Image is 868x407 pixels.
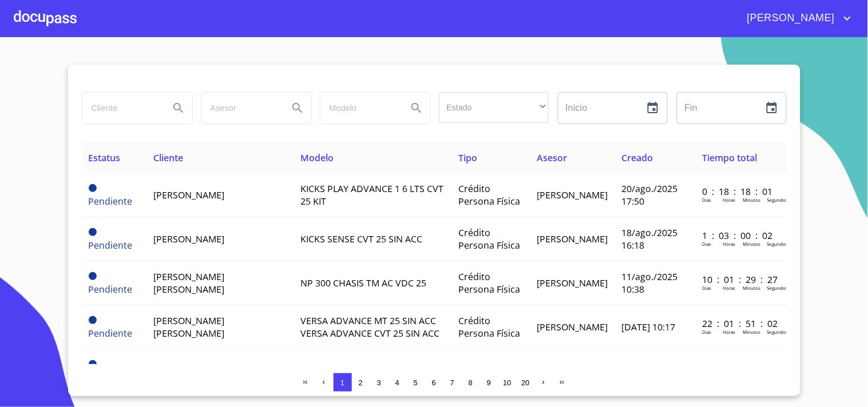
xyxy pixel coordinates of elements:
span: 6 [432,378,436,387]
span: 2 [359,378,363,387]
span: Crédito Persona Física [459,314,521,340]
button: 6 [425,373,443,392]
span: 7 [450,378,454,387]
span: Asesor [537,151,568,164]
span: Pendiente [89,272,97,280]
span: Pendiente [89,239,133,252]
input: search [201,93,279,123]
p: Dias [702,241,711,247]
div: ​ [439,92,549,123]
span: Tiempo total [702,151,757,164]
span: [PERSON_NAME] [PERSON_NAME] [153,314,224,340]
p: 0 : 18 : 18 : 01 [702,185,779,198]
button: 3 [370,373,389,392]
p: Dias [702,197,711,203]
input: search [82,93,160,123]
span: NP 300 CHASIS TM AC VDC 25 [300,277,426,289]
span: KICKS SENSE CVT 25 SIN ACC [300,233,422,245]
button: 5 [407,373,425,392]
p: Minutos [743,285,760,291]
span: [PERSON_NAME] [537,233,608,245]
button: 10 [498,373,517,392]
span: 20/ago./2025 17:50 [622,182,678,208]
p: 1 : 03 : 00 : 02 [702,229,779,242]
p: Segundos [767,285,788,291]
span: Modelo [300,151,334,164]
button: 7 [443,373,462,392]
span: Pendiente [89,360,97,368]
span: Pendiente [89,316,97,324]
span: Crédito Persona Física [459,182,521,208]
p: 10 : 01 : 29 : 27 [702,273,779,286]
span: [PERSON_NAME] [537,277,608,289]
p: Horas [723,241,735,247]
p: 34 : 20 : 35 : 14 [702,361,779,374]
span: [PERSON_NAME] [153,189,224,201]
span: Cliente [153,151,183,164]
p: Segundos [767,329,788,335]
span: 11/ago./2025 10:38 [622,270,678,296]
p: Segundos [767,241,788,247]
span: Crédito Persona Física [459,270,521,296]
span: [DATE] 10:17 [622,321,676,333]
p: Minutos [743,241,760,247]
p: Horas [723,285,735,291]
button: 8 [462,373,480,392]
span: 5 [414,378,418,387]
button: 1 [334,373,352,392]
span: Pendiente [89,327,133,340]
p: Segundos [767,197,788,203]
span: 9 [487,378,491,387]
p: Dias [702,285,711,291]
span: Creado [622,151,653,164]
span: 10 [503,378,511,387]
p: Dias [702,329,711,335]
span: [PERSON_NAME] [739,9,841,27]
button: Search [284,94,311,122]
span: [PERSON_NAME] [537,189,608,201]
span: 20 [521,378,529,387]
button: 20 [517,373,535,392]
span: [PERSON_NAME] [537,321,608,333]
p: Horas [723,197,735,203]
button: 4 [389,373,407,392]
span: 18/ago./2025 16:18 [622,226,678,252]
p: 22 : 01 : 51 : 02 [702,317,779,330]
span: 8 [469,378,473,387]
span: Pendiente [89,283,133,296]
span: Pendiente [89,228,97,236]
span: 1 [340,378,344,387]
span: [PERSON_NAME] [PERSON_NAME] [153,270,224,296]
button: account of current user [739,9,854,27]
span: Crédito Persona Física [459,226,521,252]
span: 4 [395,378,399,387]
button: Search [165,94,192,122]
button: 9 [480,373,498,392]
span: Tipo [459,151,478,164]
button: Search [403,94,430,122]
span: Pendiente [89,195,133,208]
button: 2 [352,373,370,392]
p: Minutos [743,329,760,335]
span: Estatus [89,151,121,164]
span: 3 [377,378,381,387]
p: Horas [723,329,735,335]
p: Minutos [743,197,760,203]
span: VERSA ADVANCE MT 25 SIN ACC VERSA ADVANCE CVT 25 SIN ACC [300,314,439,340]
span: Pendiente [89,184,97,192]
span: [PERSON_NAME] [153,233,224,245]
input: search [320,93,398,123]
span: KICKS PLAY ADVANCE 1 6 LTS CVT 25 KIT [300,182,443,208]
